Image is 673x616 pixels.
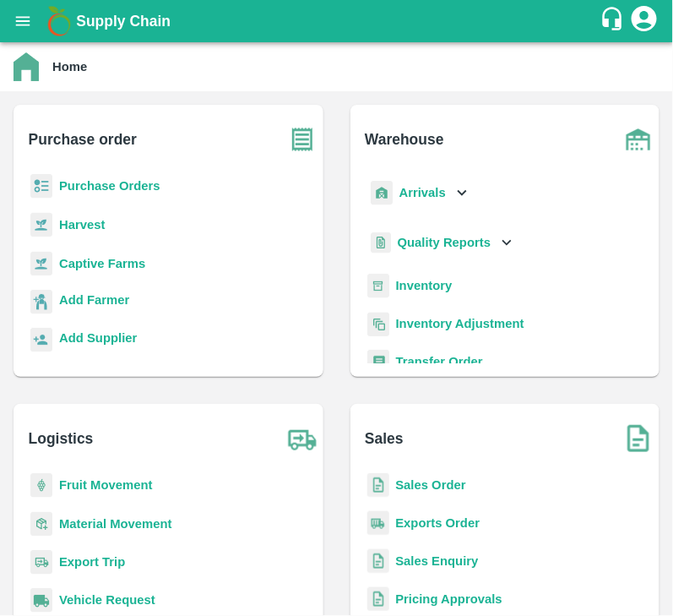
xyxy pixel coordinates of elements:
img: harvest [30,251,52,276]
b: Arrivals [399,186,446,199]
b: Supply Chain [76,13,171,30]
a: Purchase Orders [59,179,160,193]
img: qualityReport [371,232,391,253]
b: Warehouse [365,128,444,151]
img: fruit [30,473,52,498]
a: Export Trip [59,555,125,569]
a: Add Farmer [59,291,129,313]
a: Inventory Adjustment [396,317,524,330]
a: Inventory [396,279,453,292]
img: sales [367,549,389,574]
img: whArrival [371,181,393,205]
img: whInventory [367,274,389,298]
img: supplier [30,328,52,352]
img: delivery [30,550,52,575]
a: Supply Chain [76,9,600,33]
img: warehouse [617,118,659,161]
img: farmer [30,290,52,314]
b: Sales [365,427,404,450]
a: Transfer Order [396,355,483,368]
a: Captive Farms [59,257,145,270]
b: Add Farmer [59,293,129,307]
b: Purchase order [29,128,137,151]
a: Material Movement [59,517,172,531]
a: Sales Enquiry [396,554,479,568]
div: customer-support [600,6,629,36]
a: Fruit Movement [59,478,153,492]
div: Quality Reports [367,226,517,260]
b: Quality Reports [398,236,491,249]
a: Harvest [59,218,105,232]
a: Exports Order [396,516,480,530]
img: material [30,511,52,537]
img: vehicle [30,588,52,613]
button: open drawer [3,2,42,41]
img: truck [281,417,323,460]
img: purchase [281,118,323,161]
img: soSales [617,417,659,460]
b: Logistics [29,427,94,450]
img: logo [42,4,76,38]
div: Arrivals [367,174,472,212]
img: whTransfer [367,350,389,374]
img: inventory [367,312,389,336]
a: Sales Order [396,478,466,492]
img: home [14,52,39,81]
img: sales [367,587,389,612]
div: account of current user [629,3,659,39]
img: sales [367,473,389,498]
img: harvest [30,212,52,237]
a: Pricing Approvals [396,592,502,606]
img: shipments [367,511,389,536]
a: Add Supplier [59,329,137,352]
a: Vehicle Request [59,593,155,607]
b: Home [52,60,87,74]
b: Add Supplier [59,331,137,345]
img: reciept [30,174,52,199]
